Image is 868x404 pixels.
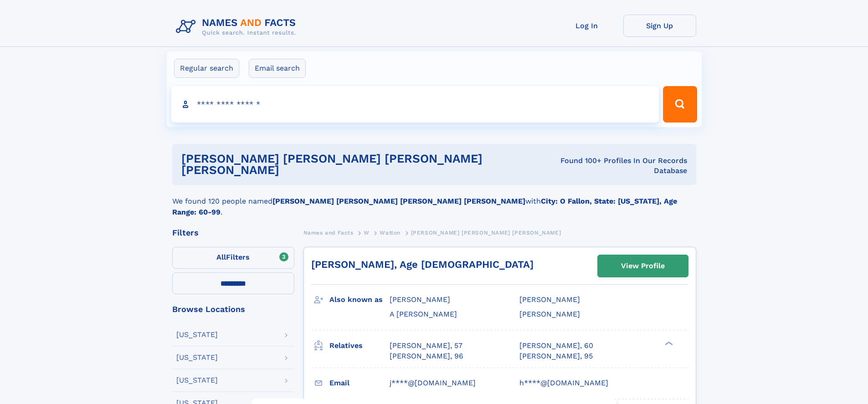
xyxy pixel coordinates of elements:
div: [US_STATE] [176,354,218,361]
span: [PERSON_NAME] [390,295,450,304]
a: W [364,227,370,238]
h3: Also known as [329,292,390,307]
a: [PERSON_NAME], Age [DEMOGRAPHIC_DATA] [311,259,534,270]
a: Log In [550,15,623,37]
b: City: O Fallon, State: [US_STATE], Age Range: 60-99 [172,197,677,216]
div: View Profile [621,256,665,276]
b: [PERSON_NAME] [PERSON_NAME] [PERSON_NAME] [PERSON_NAME] [272,197,525,205]
a: Sign Up [623,15,696,37]
h3: Email [329,375,390,391]
a: [PERSON_NAME], 60 [519,341,593,351]
label: Email search [249,59,306,78]
span: All [216,253,226,261]
span: [PERSON_NAME] [PERSON_NAME] [PERSON_NAME] [411,230,561,236]
div: [US_STATE] [176,331,218,338]
span: W [364,230,370,236]
img: Logo Names and Facts [172,15,303,39]
div: Filters [172,229,294,237]
a: Names and Facts [303,227,354,238]
label: Regular search [174,59,239,78]
div: Found 100+ Profiles In Our Records Database [542,156,687,176]
a: View Profile [598,255,688,277]
h3: Relatives [329,338,390,353]
button: Search Button [663,86,697,123]
span: Watton [380,230,401,236]
label: Filters [172,247,294,269]
span: [PERSON_NAME] [519,310,580,318]
div: [US_STATE] [176,377,218,384]
a: Watton [380,227,401,238]
a: [PERSON_NAME], 96 [390,351,463,361]
a: [PERSON_NAME], 95 [519,351,593,361]
span: A [PERSON_NAME] [390,310,457,318]
div: ❯ [663,341,673,347]
span: [PERSON_NAME] [519,295,580,304]
input: search input [171,86,659,123]
div: Browse Locations [172,305,294,313]
h1: [PERSON_NAME] [PERSON_NAME] [PERSON_NAME] [PERSON_NAME] [181,153,542,176]
div: We found 120 people named with . [172,185,696,218]
a: [PERSON_NAME], 57 [390,341,462,351]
